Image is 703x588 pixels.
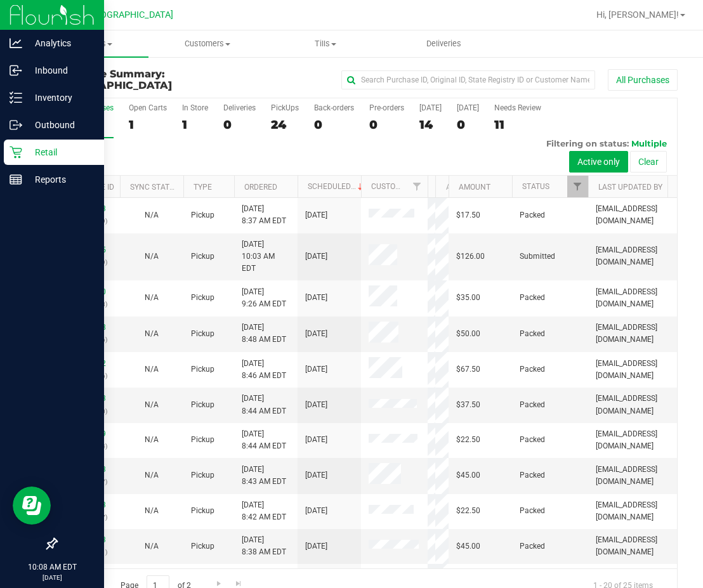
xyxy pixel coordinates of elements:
[305,292,327,304] span: [DATE]
[242,464,286,488] span: [DATE] 8:43 AM EDT
[305,328,327,340] span: [DATE]
[305,209,327,221] span: [DATE]
[520,251,555,263] span: Submitted
[244,183,277,192] a: Ordered
[22,172,98,187] p: Reports
[419,117,442,132] div: 14
[145,400,159,409] span: Not Applicable
[10,119,22,131] inline-svg: Outbound
[22,117,98,133] p: Outbound
[191,209,214,221] span: Pickup
[22,63,98,78] p: Inbound
[145,505,159,517] button: N/A
[456,328,480,340] span: $50.00
[145,251,159,263] button: N/A
[630,151,667,173] button: Clear
[271,103,299,112] div: PickUps
[598,183,662,192] a: Last Updated By
[407,176,428,197] a: Filter
[145,293,159,302] span: Not Applicable
[305,540,327,552] span: [DATE]
[145,328,159,340] button: N/A
[145,292,159,304] button: N/A
[191,434,214,446] span: Pickup
[242,534,286,558] span: [DATE] 8:38 AM EDT
[596,10,679,20] span: Hi, [PERSON_NAME]!
[371,182,411,191] a: Customer
[456,251,485,263] span: $126.00
[10,64,22,77] inline-svg: Inbound
[56,69,263,91] h3: Purchase Summary:
[145,542,159,551] span: Not Applicable
[22,145,98,160] p: Retail
[305,399,327,411] span: [DATE]
[191,251,214,263] span: Pickup
[242,286,286,310] span: [DATE] 9:26 AM EDT
[6,561,98,573] p: 10:08 AM EDT
[520,540,545,552] span: Packed
[456,292,480,304] span: $35.00
[631,138,667,148] span: Multiple
[314,103,354,112] div: Back-orders
[242,358,286,382] span: [DATE] 8:46 AM EDT
[145,469,159,481] button: N/A
[191,292,214,304] span: Pickup
[129,103,167,112] div: Open Carts
[520,469,545,481] span: Packed
[267,38,384,49] span: Tills
[242,322,286,346] span: [DATE] 8:48 AM EDT
[419,103,442,112] div: [DATE]
[494,103,541,112] div: Needs Review
[145,435,159,444] span: Not Applicable
[145,434,159,446] button: N/A
[456,363,480,376] span: $67.50
[191,469,214,481] span: Pickup
[194,183,212,192] a: Type
[129,117,167,132] div: 1
[149,38,266,49] span: Customers
[341,70,595,89] input: Search Purchase ID, Original ID, State Registry ID or Customer Name...
[520,209,545,221] span: Packed
[145,365,159,374] span: Not Applicable
[271,117,299,132] div: 24
[22,36,98,51] p: Analytics
[145,209,159,221] button: N/A
[456,469,480,481] span: $45.00
[266,30,384,57] a: Tills
[242,428,286,452] span: [DATE] 8:44 AM EDT
[305,434,327,446] span: [DATE]
[305,363,327,376] span: [DATE]
[369,103,404,112] div: Pre-orders
[56,79,172,91] span: [GEOGRAPHIC_DATA]
[522,182,549,191] a: Status
[10,173,22,186] inline-svg: Reports
[145,471,159,480] span: Not Applicable
[145,540,159,552] button: N/A
[191,540,214,552] span: Pickup
[314,117,354,132] div: 0
[242,238,290,275] span: [DATE] 10:03 AM EDT
[6,573,98,582] p: [DATE]
[242,203,286,227] span: [DATE] 8:37 AM EDT
[223,117,256,132] div: 0
[182,103,208,112] div: In Store
[191,328,214,340] span: Pickup
[569,151,628,173] button: Active only
[520,292,545,304] span: Packed
[608,69,678,91] button: All Purchases
[567,176,588,197] a: Filter
[130,183,179,192] a: Sync Status
[22,90,98,105] p: Inventory
[457,117,479,132] div: 0
[456,399,480,411] span: $37.50
[520,328,545,340] span: Packed
[456,540,480,552] span: $45.00
[10,37,22,49] inline-svg: Analytics
[409,38,478,49] span: Deliveries
[520,399,545,411] span: Packed
[182,117,208,132] div: 1
[305,251,327,263] span: [DATE]
[457,103,479,112] div: [DATE]
[145,506,159,515] span: Not Applicable
[148,30,266,57] a: Customers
